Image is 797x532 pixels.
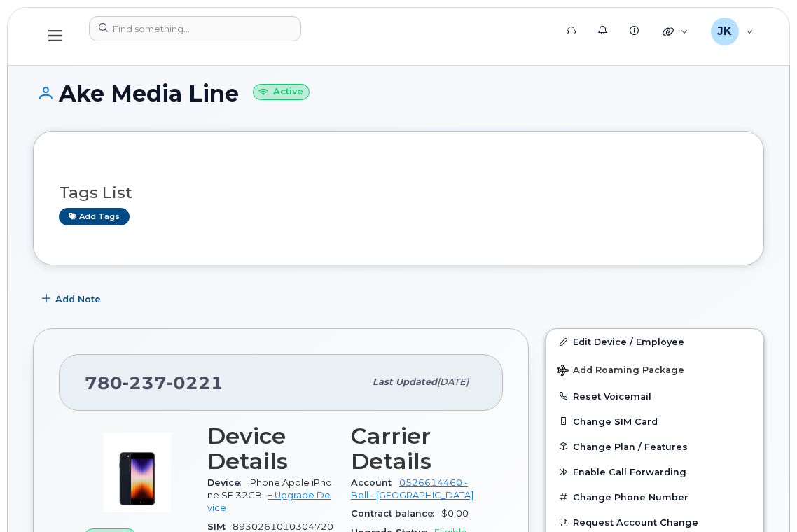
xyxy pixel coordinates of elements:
[55,293,101,306] span: Add Note
[85,372,223,393] span: 780
[207,521,233,532] span: SIM
[546,355,763,384] button: Add Roaming Package
[33,286,113,311] button: Add Note
[95,430,179,514] img: image20231002-3703462-10zne2t.jpeg
[437,377,469,387] span: [DATE]
[351,477,473,500] a: 0526614460 - Bell - [GEOGRAPHIC_DATA]
[207,477,248,488] span: Device
[207,477,332,500] span: iPhone Apple iPhone SE 32GB
[441,508,469,519] span: $0.00
[546,434,763,459] button: Change Plan / Features
[351,477,399,488] span: Account
[59,208,130,225] a: Add tags
[351,508,441,519] span: Contract balance
[546,384,763,409] button: Reset Voicemail
[123,372,167,393] span: 237
[207,490,331,513] a: + Upgrade Device
[546,459,763,484] button: Enable Call Forwarding
[557,365,684,378] span: Add Roaming Package
[573,467,686,477] span: Enable Call Forwarding
[253,84,310,100] small: Active
[33,81,764,106] h1: Ake Media Line
[207,423,334,474] h3: Device Details
[546,409,763,434] button: Change SIM Card
[546,329,763,354] a: Edit Device / Employee
[573,441,688,451] span: Change Plan / Features
[351,423,478,474] h3: Carrier Details
[59,184,738,202] h3: Tags List
[167,372,223,393] span: 0221
[546,484,763,510] button: Change Phone Number
[373,377,437,387] span: Last updated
